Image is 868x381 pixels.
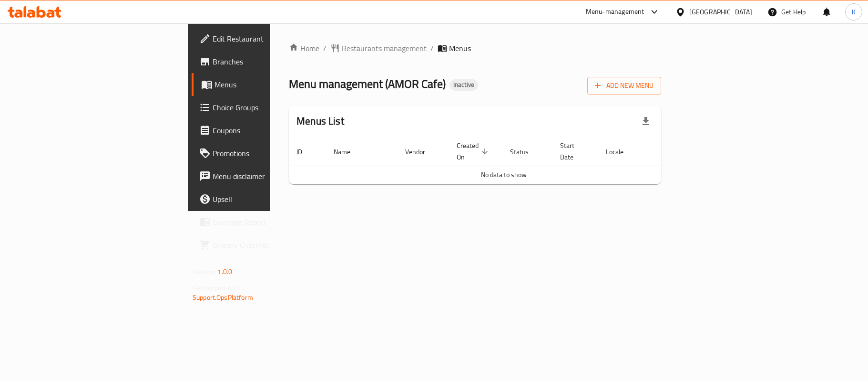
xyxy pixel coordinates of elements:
[213,193,325,205] span: Upsell
[560,140,587,163] span: Start Date
[296,114,344,128] h2: Menus List
[449,79,478,91] div: Inactive
[192,50,333,73] a: Branches
[289,73,446,95] span: Menu management ( AMOR Cafe )
[192,211,333,233] a: Coverage Report
[647,137,719,166] th: Actions
[192,27,333,50] a: Edit Restaurant
[213,56,325,67] span: Branches
[193,282,236,294] span: Get support on:
[192,73,333,96] a: Menus
[342,42,427,54] span: Restaurants management
[192,119,333,142] a: Coupons
[449,42,471,54] span: Menus
[289,42,661,54] nav: breadcrumb
[689,7,752,17] div: [GEOGRAPHIC_DATA]
[217,265,232,278] span: 1.0.0
[213,170,325,182] span: Menu disclaimer
[334,146,363,158] span: Name
[213,239,325,251] span: Grocery Checklist
[405,146,438,158] span: Vendor
[289,137,719,184] table: enhanced table
[192,96,333,119] a: Choice Groups
[192,165,333,188] a: Menu disclaimer
[214,79,325,90] span: Menus
[449,81,478,89] span: Inactive
[296,146,315,158] span: ID
[213,125,325,136] span: Coupons
[192,142,333,165] a: Promotions
[852,7,856,17] span: K
[330,42,427,54] a: Restaurants management
[606,146,636,158] span: Locale
[587,77,661,95] button: Add New Menu
[634,110,657,133] div: Export file
[457,140,491,163] span: Created On
[213,33,325,44] span: Edit Restaurant
[430,42,434,54] li: /
[510,146,541,158] span: Status
[213,102,325,113] span: Choice Groups
[192,233,333,256] a: Grocery Checklist
[586,6,644,18] div: Menu-management
[213,148,325,159] span: Promotions
[213,216,325,228] span: Coverage Report
[192,188,333,211] a: Upsell
[595,80,654,92] span: Add New Menu
[193,291,253,304] a: Support.OpsPlatform
[481,169,527,181] span: No data to show
[193,265,216,278] span: Version:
